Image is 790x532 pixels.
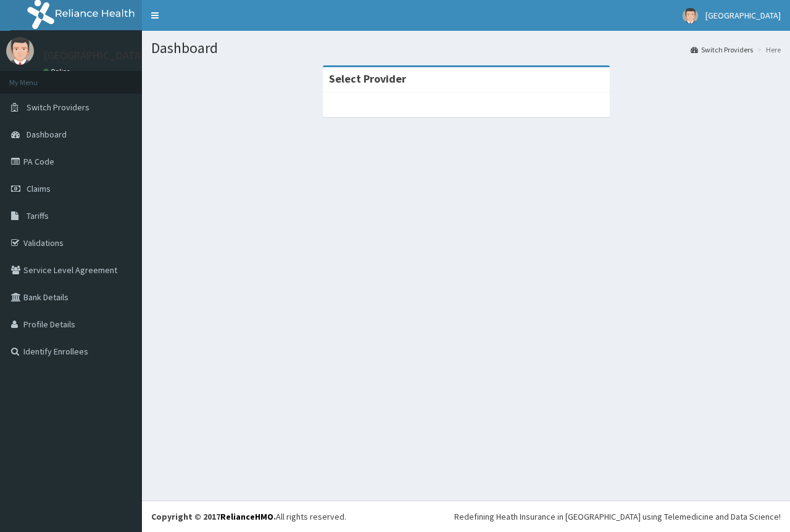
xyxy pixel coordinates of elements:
div: Redefining Heath Insurance in [GEOGRAPHIC_DATA] using Telemedicine and Data Science! [454,510,781,523]
a: Online [43,67,73,76]
a: Switch Providers [691,44,753,55]
span: Dashboard [27,129,67,140]
h1: Dashboard [151,40,781,56]
p: [GEOGRAPHIC_DATA] [43,50,145,61]
strong: Copyright © 2017 . [151,511,276,522]
img: User Image [6,37,34,65]
strong: Select Provider [329,72,406,86]
span: Switch Providers [27,102,89,113]
a: RelianceHMO [220,511,273,522]
span: Tariffs [27,210,49,221]
span: Claims [27,183,51,194]
img: User Image [683,8,698,23]
li: Here [754,44,781,55]
footer: All rights reserved. [142,501,790,532]
span: [GEOGRAPHIC_DATA] [705,10,781,21]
